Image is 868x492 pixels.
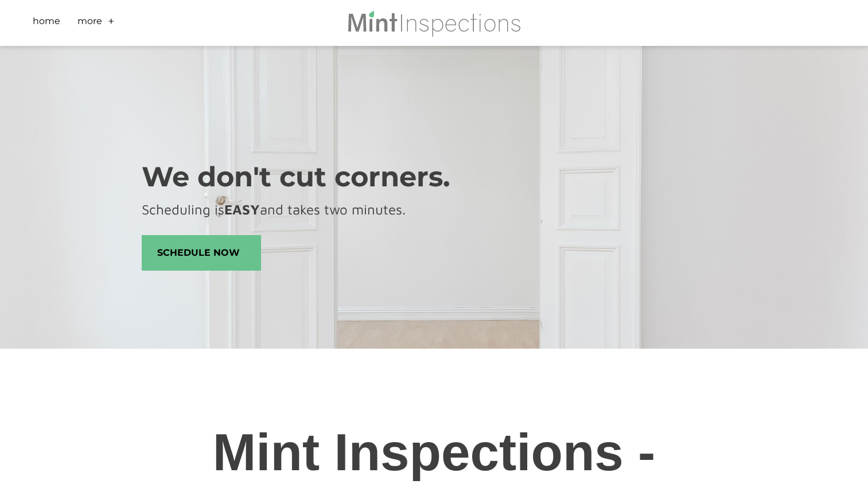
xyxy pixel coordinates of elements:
[142,236,260,270] span: schedule now
[33,14,60,32] a: Home
[224,201,260,217] strong: EASY
[142,160,450,193] font: We don't cut corners.
[347,9,521,37] img: Mint Inspections
[77,14,102,32] a: More
[142,235,261,271] a: schedule now
[108,14,115,32] a: +
[142,201,406,217] font: Scheduling is and takes two minutes.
